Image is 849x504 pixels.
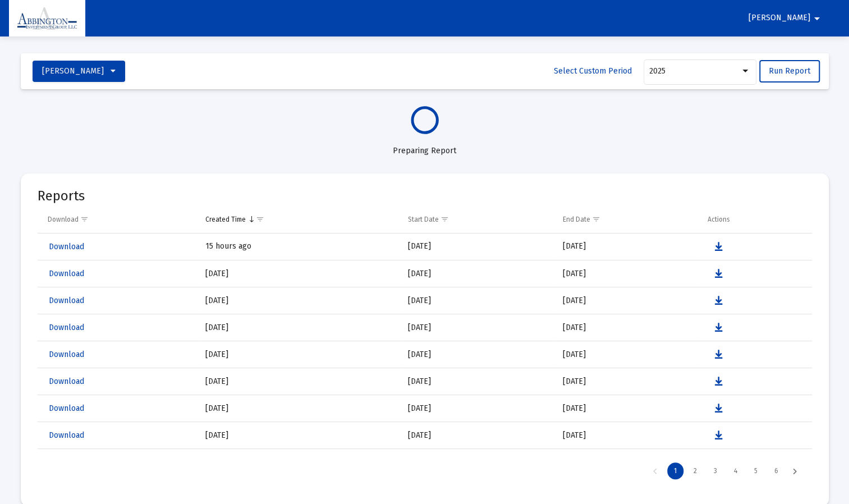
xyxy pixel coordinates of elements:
[205,322,392,333] div: [DATE]
[555,341,700,368] td: [DATE]
[555,233,700,260] td: [DATE]
[205,268,392,280] div: [DATE]
[408,215,439,224] div: Start Date
[17,7,77,30] img: Dashboard
[400,287,554,314] td: [DATE]
[198,206,400,233] td: Column Created Time
[700,206,812,233] td: Column Actions
[555,314,700,341] td: [DATE]
[400,449,554,476] td: [DATE]
[769,66,810,76] span: Run Report
[555,422,700,449] td: [DATE]
[555,206,700,233] td: Column End Date
[49,296,84,305] span: Download
[555,395,700,422] td: [DATE]
[205,215,246,224] div: Created Time
[205,241,392,252] div: 15 hours ago
[21,134,829,157] div: Preparing Report
[810,7,824,30] mat-icon: arrow_drop_down
[768,462,785,479] div: Page 6
[555,368,700,395] td: [DATE]
[592,215,600,223] span: Show filter options for column 'End Date'
[667,462,683,479] div: Page 1
[49,350,84,359] span: Download
[555,260,700,287] td: [DATE]
[48,215,79,224] div: Download
[400,260,554,287] td: [DATE]
[49,242,84,251] span: Download
[38,190,85,201] mat-card-title: Reports
[205,376,392,387] div: [DATE]
[555,287,700,314] td: [DATE]
[205,295,392,306] div: [DATE]
[49,323,84,332] span: Download
[747,462,764,479] div: Page 5
[38,206,812,487] div: Data grid
[687,462,704,479] div: Page 2
[205,403,392,414] div: [DATE]
[786,462,804,479] div: Next Page
[440,215,449,223] span: Show filter options for column 'Start Date'
[727,462,744,479] div: Page 4
[400,422,554,449] td: [DATE]
[38,455,812,487] div: Page Navigation
[49,404,84,413] span: Download
[400,341,554,368] td: [DATE]
[400,206,554,233] td: Column Start Date
[749,13,810,23] span: [PERSON_NAME]
[735,7,837,29] button: [PERSON_NAME]
[33,61,125,82] button: [PERSON_NAME]
[555,449,700,476] td: [DATE]
[80,215,89,223] span: Show filter options for column 'Download'
[563,215,590,224] div: End Date
[42,66,104,76] span: [PERSON_NAME]
[400,395,554,422] td: [DATE]
[205,349,392,360] div: [DATE]
[400,233,554,260] td: [DATE]
[708,215,730,224] div: Actions
[38,206,198,233] td: Column Download
[554,66,632,76] span: Select Custom Period
[759,60,820,83] button: Run Report
[400,368,554,395] td: [DATE]
[49,430,84,440] span: Download
[49,377,84,386] span: Download
[400,314,554,341] td: [DATE]
[256,215,264,223] span: Show filter options for column 'Created Time'
[707,462,724,479] div: Page 3
[205,430,392,441] div: [DATE]
[49,269,84,278] span: Download
[646,462,664,479] div: Previous Page
[649,66,666,76] span: 2025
